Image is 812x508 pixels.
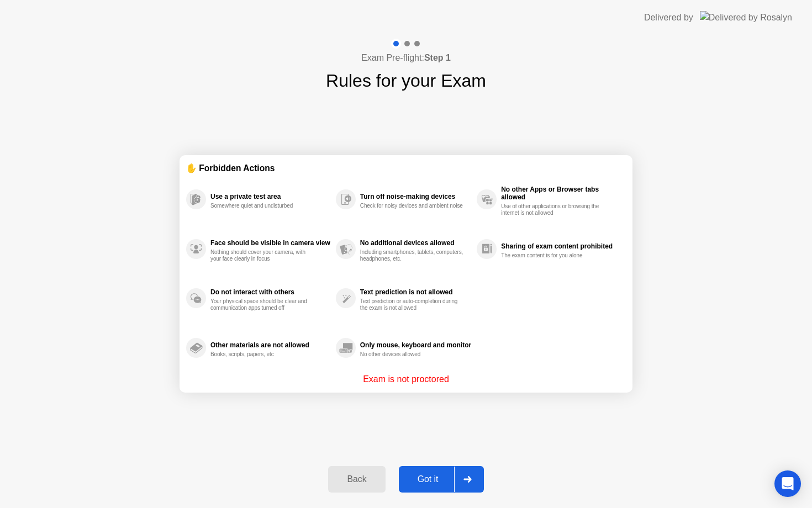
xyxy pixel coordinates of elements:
[360,288,471,296] div: Text prediction is not allowed
[210,341,330,349] div: Other materials are not allowed
[700,11,792,24] img: Delivered by Rosalyn
[210,351,315,358] div: Books, scripts, papers, etc
[186,162,626,174] div: ✋ Forbidden Actions
[210,288,330,296] div: Do not interact with others
[210,239,330,247] div: Face should be visible in camera view
[360,249,465,262] div: Including smartphones, tablets, computers, headphones, etc.
[363,373,449,386] p: Exam is not proctored
[210,298,315,311] div: Your physical space should be clear and communication apps turned off
[360,239,471,247] div: No additional devices allowed
[774,470,801,497] div: Open Intercom Messenger
[360,298,465,311] div: Text prediction or auto-completion during the exam is not allowed
[328,466,385,493] button: Back
[360,193,471,200] div: Turn off noise-making devices
[210,249,315,262] div: Nothing should cover your camera, with your face clearly in focus
[501,242,620,250] div: Sharing of exam content prohibited
[399,466,484,493] button: Got it
[331,474,382,484] div: Back
[424,53,451,62] b: Step 1
[210,203,315,209] div: Somewhere quiet and undisturbed
[501,186,620,201] div: No other Apps or Browser tabs allowed
[360,341,471,349] div: Only mouse, keyboard and monitor
[402,474,454,484] div: Got it
[326,67,486,94] h1: Rules for your Exam
[360,351,465,358] div: No other devices allowed
[361,51,451,65] h4: Exam Pre-flight:
[501,203,605,216] div: Use of other applications or browsing the internet is not allowed
[360,203,465,209] div: Check for noisy devices and ambient noise
[644,11,693,24] div: Delivered by
[210,193,330,200] div: Use a private test area
[501,252,605,259] div: The exam content is for you alone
